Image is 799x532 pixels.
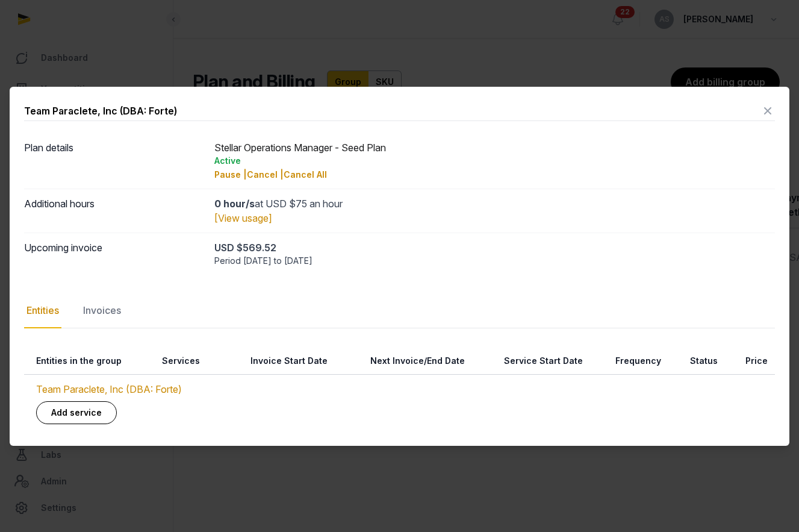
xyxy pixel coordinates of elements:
nav: Tabs [24,293,775,328]
dt: Additional hours [24,196,205,225]
th: Status [668,348,725,375]
div: Stellar Operations Manager - Seed Plan [214,140,775,181]
div: Period [DATE] to [DATE] [214,255,775,267]
th: Invoice Start Date [219,348,335,375]
a: Team Paraclete, Inc (DBA: Forte) [36,383,182,395]
span: Cancel All [284,169,327,180]
span: Cancel | [247,169,284,180]
div: USD $569.52 [214,240,775,255]
dt: Plan details [24,140,205,181]
span: Pause | [214,169,247,180]
th: Next Invoice/End Date [335,348,471,375]
strong: 0 hour/s [214,198,255,210]
th: Entities in the group [24,348,150,375]
div: Invoices [81,293,123,328]
a: Add service [36,401,117,424]
th: Frequency [590,348,668,375]
a: [View usage] [214,212,272,224]
div: Entities [24,293,61,328]
div: Team Paraclete, Inc (DBA: Forte) [24,104,177,118]
th: Services [150,348,219,375]
div: at USD $75 an hour [214,196,775,211]
th: Price [725,348,775,375]
dt: Upcoming invoice [24,240,205,267]
div: Active [214,155,775,167]
th: Service Start Date [472,348,590,375]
